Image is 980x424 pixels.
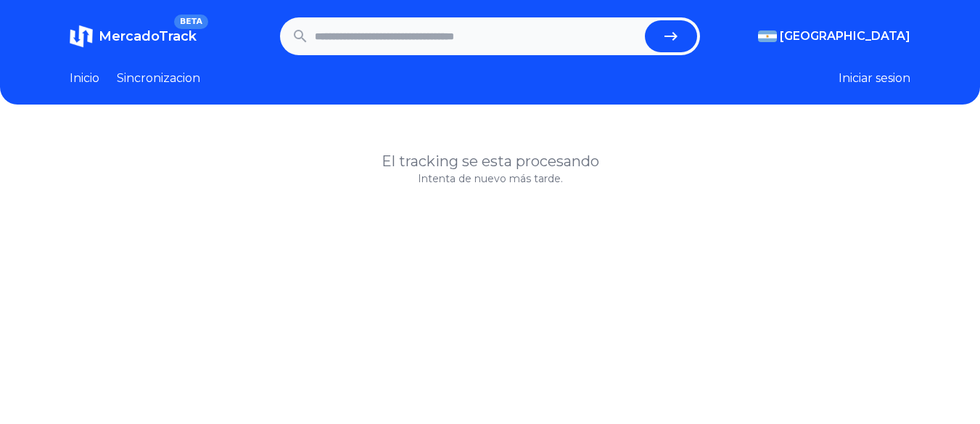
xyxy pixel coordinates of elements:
a: MercadoTrackBETA [70,25,197,48]
img: Argentina [758,30,777,42]
span: [GEOGRAPHIC_DATA] [780,28,910,45]
button: [GEOGRAPHIC_DATA] [758,28,910,45]
a: Sincronizacion [117,70,200,87]
span: MercadoTrack [99,28,197,44]
button: Iniciar sesion [839,70,910,87]
span: BETA [174,15,208,29]
p: Intenta de nuevo más tarde. [70,171,910,186]
a: Inicio [70,70,99,87]
img: MercadoTrack [70,25,93,48]
h1: El tracking se esta procesando [70,151,910,171]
